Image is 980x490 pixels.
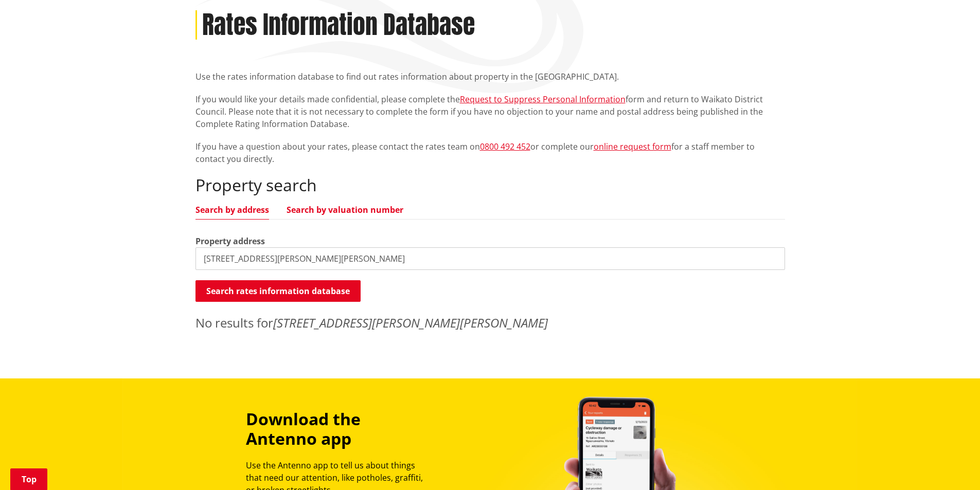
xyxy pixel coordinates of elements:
[287,206,403,214] a: Search by valuation number
[195,280,361,302] button: Search rates information database
[10,468,47,490] a: Top
[594,141,671,152] a: online request form
[195,93,785,130] p: If you would like your details made confidential, please complete the form and return to Waikato ...
[933,447,970,484] iframe: Messenger Launcher
[195,70,785,83] p: Use the rates information database to find out rates information about property in the [GEOGRAPHI...
[195,175,785,195] h2: Property search
[480,141,530,152] a: 0800 492 452
[195,206,269,214] a: Search by address
[195,235,265,247] label: Property address
[273,314,548,331] em: [STREET_ADDRESS][PERSON_NAME][PERSON_NAME]
[460,94,626,105] a: Request to Suppress Personal Information
[246,409,432,449] h3: Download the Antenno app
[202,10,475,40] h1: Rates Information Database
[195,247,785,270] input: e.g. Duke Street NGARUAWAHIA
[195,314,785,332] p: No results for
[195,140,785,165] p: If you have a question about your rates, please contact the rates team on or complete our for a s...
